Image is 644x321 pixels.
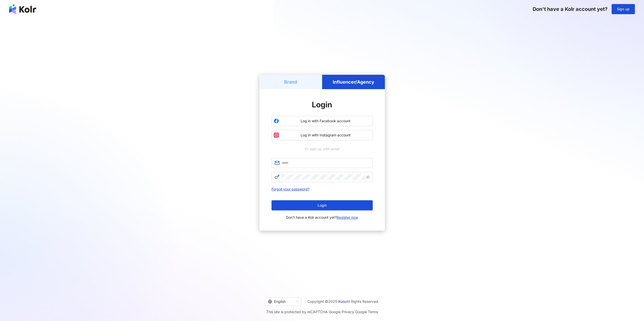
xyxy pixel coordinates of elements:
[272,130,373,140] button: Log in with Instagram account
[281,133,370,138] span: Log in with Instagram account
[301,146,343,152] span: Or sign up with email
[281,118,370,124] span: Log in with Facebook account
[329,310,354,314] a: Google Privacy
[328,310,329,314] span: |
[533,6,608,12] span: Don't have a Kolr account yet?
[272,200,373,210] button: Login
[612,4,635,14] button: Sign up
[333,79,374,85] h5: Influencer/Agency
[337,215,358,219] a: Register now
[9,4,36,14] img: logo
[366,175,370,179] span: eye-invisible
[284,79,297,85] h5: Brand
[355,310,378,314] a: Google Terms
[354,310,355,314] span: |
[272,187,309,191] a: Forgot your password?
[307,299,379,305] span: Copyright © 2025 All Rights Reserved.
[266,309,378,315] span: This site is protected by reCAPTCHA
[318,203,327,207] span: Login
[272,116,373,126] button: Log in with Facebook account
[286,214,358,220] span: Don't have a Kolr account yet?
[617,7,630,11] span: Sign up
[268,298,294,306] div: English
[338,299,346,304] a: iKala
[312,100,332,109] span: Login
